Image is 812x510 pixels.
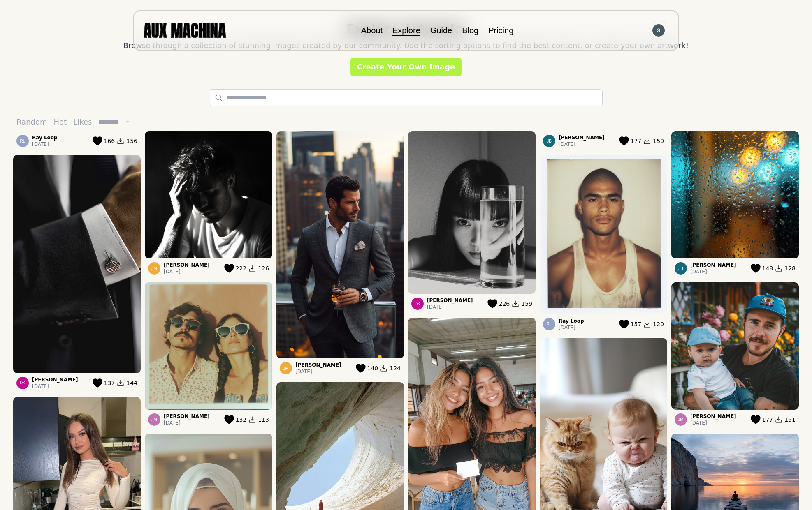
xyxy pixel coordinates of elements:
div: Ray Loop [16,135,29,147]
button: 177 [619,136,642,145]
p: [PERSON_NAME] [164,262,210,268]
span: JB [547,139,552,143]
p: Ray Loop [32,134,58,141]
span: 166 [104,137,115,145]
div: Josephina Morell [148,413,160,426]
button: Likes [70,113,95,131]
button: 126 [248,264,269,273]
span: 140 [367,364,378,372]
span: 150 [653,137,664,145]
span: 132 [236,415,247,424]
button: 113 [248,415,269,424]
button: 177 [751,415,773,424]
a: Explore [392,26,420,35]
button: 124 [380,364,401,373]
p: [PERSON_NAME] [690,413,736,420]
button: 144 [116,378,137,388]
img: 202411_80b20833acde434bb252de4bafa851a8.png [145,131,272,258]
button: 140 [356,364,378,373]
p: [PERSON_NAME] [164,413,210,420]
span: JM [151,266,157,271]
span: 148 [762,264,773,272]
button: 166 [93,136,115,145]
p: [DATE] [427,304,473,310]
span: RL [547,322,552,326]
img: 202411_b6617c4c69414d4da456252c7b8d1175.png [671,131,799,258]
span: JM [151,418,157,422]
div: Ray Loop [543,318,555,330]
img: 202411_d67a9b753a774e879fdfd7f1ebe3c99d.png [671,282,799,410]
img: 202411_224d86819ab74d47ba9a7a64d6dfb389.png [540,155,667,314]
div: John Barco [543,135,555,147]
button: 148 [751,264,773,273]
span: JM [678,418,683,422]
p: [PERSON_NAME] [32,376,78,383]
span: JM [283,366,288,371]
div: Josephina Morell [675,413,687,426]
p: [DATE] [32,383,78,390]
span: RL [20,139,26,143]
span: 113 [258,415,269,424]
p: Ray Loop [559,318,584,324]
span: DK [20,381,26,385]
span: 222 [236,264,247,272]
p: [PERSON_NAME] [559,134,605,141]
span: JB [678,266,683,271]
p: [PERSON_NAME] [690,262,736,268]
button: 128 [775,264,796,273]
button: 226 [487,299,510,308]
p: [PERSON_NAME] [295,362,341,368]
span: 177 [631,137,642,145]
a: Blog [462,26,478,35]
button: 120 [643,320,664,329]
button: Hot [51,113,70,131]
p: [DATE] [559,141,605,148]
span: 128 [784,264,796,272]
span: 157 [631,320,642,328]
span: 226 [499,300,510,308]
button: 132 [224,415,247,424]
a: Guide [430,26,452,35]
img: 202411_8304e98322d44093bb7becf58c567b1a.png [408,131,536,294]
img: 202411_c479e92f0d0b48d49acd92ffeec6d180.png [145,282,272,410]
div: Dan Kwarz [16,377,29,389]
img: Avatar [652,24,665,37]
a: Create Your Own Image [350,58,462,76]
div: John Barco [675,262,687,275]
p: [DATE] [164,420,210,426]
span: 151 [784,415,796,424]
button: 157 [619,320,642,329]
span: DK [415,302,420,306]
span: 159 [521,300,532,308]
p: [PERSON_NAME] [427,297,473,304]
span: 156 [126,137,137,145]
p: [DATE] [690,268,736,275]
div: James Mondea [280,362,292,374]
img: 202411_52a94595291a4c20beeb4b3480607c73.png [13,155,141,373]
span: 144 [126,379,137,387]
p: [DATE] [559,324,584,331]
button: Random [13,113,51,131]
img: 202411_1bbbe7ce0a644a70bdd6b667610f9614.png [276,131,404,358]
span: 124 [390,364,401,372]
p: [DATE] [690,420,736,426]
div: Dan Kwarz [411,298,424,310]
a: About [361,26,383,35]
button: 156 [116,136,137,145]
button: 222 [224,264,247,273]
p: [DATE] [295,368,341,375]
button: 159 [511,299,532,308]
span: 120 [653,320,664,328]
div: James Mondea [148,262,160,275]
span: 126 [258,264,269,272]
button: 137 [93,378,115,388]
button: 150 [643,136,664,145]
p: [DATE] [32,141,58,148]
img: AUX MACHINA [144,23,226,37]
span: 177 [762,415,773,424]
button: 151 [775,415,796,424]
a: Pricing [488,26,513,35]
span: 137 [104,379,115,387]
p: [DATE] [164,268,210,275]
